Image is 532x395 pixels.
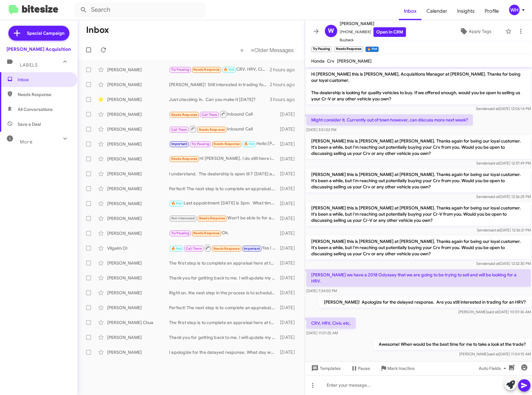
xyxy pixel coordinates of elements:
[171,216,195,220] span: Not-Interested
[504,5,525,15] button: WH
[244,247,260,251] span: Important
[169,275,279,281] div: Thank you for getting back to me. I will update my records.
[374,339,531,350] p: Awesome! When would be the best time for me to take a look at the trade?
[171,247,182,251] span: 🔥 Hot
[306,236,531,259] p: [PERSON_NAME] this is [PERSON_NAME] at [PERSON_NAME]. Thanks again for being our loyal customer. ...
[279,334,300,340] div: [DATE]
[169,155,279,162] div: Hi [PERSON_NAME], I do still have it. Would be looking to get into a 3rd gen Tacoma
[20,62,38,68] span: Labels
[107,319,169,326] div: [PERSON_NAME] Chua
[476,261,531,266] span: Sender [DATE] 12:32:30 PM
[476,161,531,165] span: Sender [DATE] 12:37:49 PM
[171,231,189,235] span: Try Pausing
[488,161,499,165] span: said at
[337,58,372,64] span: [PERSON_NAME]
[213,247,240,251] span: Needs Response
[254,47,294,54] span: Older Messages
[489,228,500,232] span: said at
[171,142,187,146] span: Important
[509,5,520,15] div: WH
[270,67,300,73] div: 2 hours ago
[340,37,406,43] span: Buyback
[86,25,109,35] h1: Inbox
[458,309,531,314] span: [PERSON_NAME] [DATE] 10:59:36 AM
[459,352,531,356] span: [PERSON_NAME] [DATE] 11:04:15 AM
[251,46,254,54] span: »
[279,215,300,222] div: [DATE]
[279,349,300,355] div: [DATE]
[213,142,240,146] span: Needs Response
[107,230,169,236] div: [PERSON_NAME]
[8,26,69,41] a: Special Campaign
[107,126,169,132] div: [PERSON_NAME]
[107,245,169,251] div: Vilgelm Ol
[169,125,279,133] div: Inbound Call
[279,171,300,177] div: [DATE]
[279,275,300,281] div: [DATE]
[107,156,169,162] div: [PERSON_NAME]
[107,200,169,207] div: [PERSON_NAME]
[199,216,225,220] span: Needs Response
[279,319,300,326] div: [DATE]
[107,111,169,117] div: [PERSON_NAME]
[279,230,300,236] div: [DATE]
[169,334,279,340] div: Thank you for getting back to me. I will update my records.
[306,331,338,335] span: [DATE] 11:01:25 AM
[169,66,270,73] div: CRV, HRV, Civic etc.
[191,142,209,146] span: Try Pausing
[305,363,346,374] button: Templates
[279,156,300,162] div: [DATE]
[107,67,169,73] div: [PERSON_NAME]
[169,96,270,103] div: Just checking in. Can you make it [DATE]?
[107,81,169,88] div: [PERSON_NAME]
[107,349,169,355] div: [PERSON_NAME]
[306,135,531,159] p: [PERSON_NAME] this is [PERSON_NAME] at [PERSON_NAME]. Thanks again for being our loyal customer. ...
[107,215,169,222] div: [PERSON_NAME]
[107,334,169,340] div: [PERSON_NAME]
[421,2,452,20] a: Calendar
[169,290,279,296] div: Right on, the next step in the process is to schedule an appointment so I can appraise your vehic...
[171,157,198,161] span: Needs Response
[310,363,341,374] span: Templates
[365,46,379,52] small: 🔥 Hot
[193,68,220,72] span: Needs Response
[171,201,182,205] span: 🔥 Hot
[107,305,169,311] div: [PERSON_NAME]
[7,46,71,52] div: [PERSON_NAME] Acquisition
[224,68,234,72] span: 🔥 Hot
[18,77,70,83] span: Inbox
[479,363,508,374] span: Auto Fields
[340,20,406,27] span: [PERSON_NAME]
[171,68,189,72] span: Try Pausing
[202,113,218,117] span: Call Them
[399,2,421,20] a: Inbox
[107,186,169,192] div: [PERSON_NAME]
[237,44,297,56] nav: Page navigation example
[169,230,279,237] div: Ok.
[279,126,300,132] div: [DATE]
[107,290,169,296] div: [PERSON_NAME]
[18,121,41,127] span: Save a Deal
[488,194,499,199] span: said at
[477,228,531,232] span: Sender [DATE] 12:36:21 PM
[107,260,169,266] div: [PERSON_NAME]
[169,200,279,207] div: Last appointment [DATE] is 3pm. What time works for you?
[169,215,279,222] div: Won't be able to for about 2 weeks
[169,349,279,355] div: I apologize for the delayed response. What day would you like to meet?
[311,58,325,64] span: Honda
[328,26,334,36] span: W
[279,186,300,192] div: [DATE]
[279,200,300,207] div: [DATE]
[20,139,33,145] span: More
[340,27,406,37] span: [PHONE_NUMBER]
[171,113,198,117] span: Needs Response
[480,2,504,20] a: Profile
[306,68,531,104] p: Hi [PERSON_NAME] this is [PERSON_NAME], Acquisitions Manager at [PERSON_NAME]. Thanks for being o...
[474,363,513,374] button: Auto Fields
[279,290,300,296] div: [DATE]
[169,305,279,311] div: Perfect! The next step is to complete an appraisal. Once complete, we can make you an offer. Are ...
[358,363,370,374] span: Pause
[334,46,363,52] small: Needs Response
[375,363,420,374] button: Mark Inactive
